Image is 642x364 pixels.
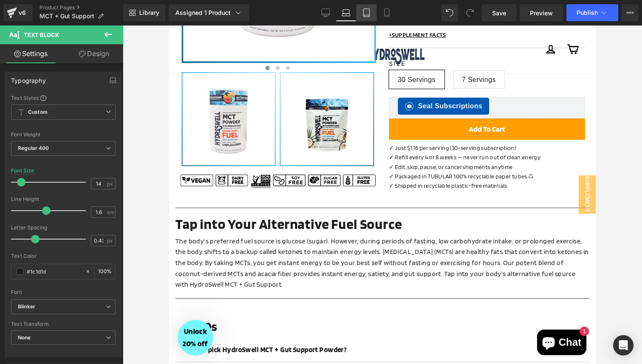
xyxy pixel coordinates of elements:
div: Open Intercom Messenger [613,335,634,356]
p: ✓ Edit, skip, pause, or cancel shipments anytime [220,137,417,146]
div: Text Transform [11,321,115,327]
span: 30 Servings [229,45,267,63]
a: v6 [3,4,33,21]
a: Design [63,44,125,63]
div: v6 [17,7,28,18]
b: FAQs [21,293,48,308]
span: px [107,181,114,186]
div: Font [11,289,115,295]
span: em [107,209,114,215]
b: Regular 400 [18,145,49,151]
b: Tap into Your Alternative Fuel Source [6,190,233,207]
a: New Library [123,4,165,21]
input: Color [27,267,81,276]
div: Font Size [11,168,34,174]
span: px [107,238,114,243]
i: Blinker [18,303,35,310]
a: Mobile [377,4,397,21]
u: + [220,6,277,13]
div: Unlock 20% off [8,294,44,330]
span: Save [492,8,506,17]
span: Publish [577,9,598,16]
p: ✓ Shipped in recyclable plastic-free materials [220,155,417,165]
p: ✓ Refill every 4 or 8 weeks — never run out of clean energy [220,127,417,136]
div: Assigned 1 Product [175,8,242,17]
b: None [18,334,31,341]
strong: Why pick HydroSwell MCT + Gut Support Powder? [23,320,177,328]
div: Text Styles [11,94,115,101]
label: Size [220,35,417,45]
div: Text Color [11,253,115,259]
a: SUPPLEMENT FACTS [223,6,277,13]
span: 7 Servings [293,45,327,63]
p: ✓ Just $1.16 per serving (30-serving subscription) [220,118,417,127]
span: Library [139,9,159,17]
span: Preview [530,8,553,17]
span: Unlock 20% off [14,301,39,322]
a: Preview [520,4,563,21]
button: Undo [441,4,458,21]
span: The body's preferred fuel source is glucose (sugar). However, during periods of fasting, low carb... [6,212,420,263]
button: Add To Cart [220,93,417,114]
div: Letter Spacing [11,225,115,231]
div: Font Weight [11,132,115,138]
a: Desktop [315,4,336,21]
button: More [622,4,639,21]
span: MCT + Gut Support [39,13,94,20]
p: ✓ Packaged in TUBULAR 100% recyclable paper tubes ♺ [220,146,417,155]
span: Add To Cart [300,99,336,108]
a: Product Pages [39,4,123,11]
a: Laptop [336,4,356,21]
div: % [95,264,115,279]
b: Custom [28,109,48,116]
a: Tablet [356,4,377,21]
button: Redo [462,4,479,21]
span: Text Block [24,31,59,38]
div: Typography [11,72,46,84]
button: Publish [566,4,618,21]
inbox-online-store-chat: Shopify online store chat [366,304,420,332]
span: Seal Subscriptions [249,76,314,86]
span: Supplement Facts [393,150,427,188]
div: Line Height [11,196,115,202]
